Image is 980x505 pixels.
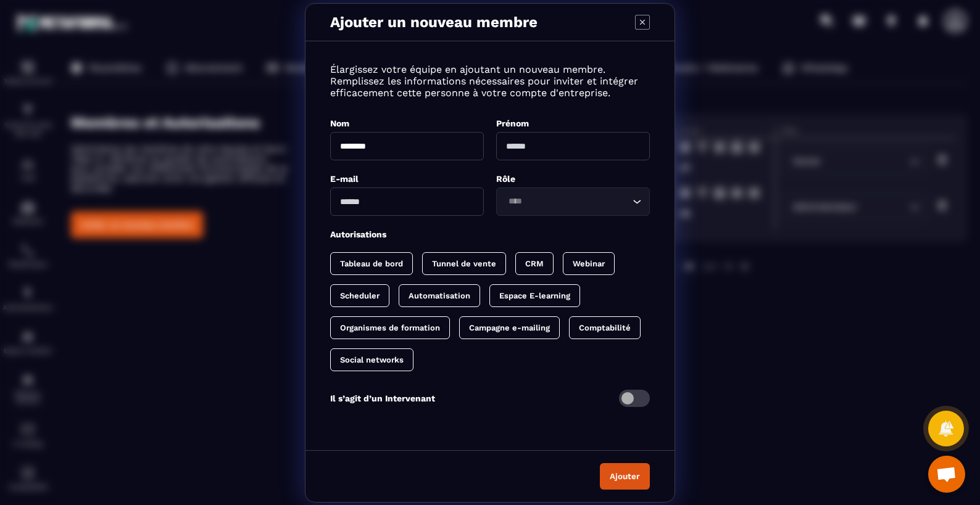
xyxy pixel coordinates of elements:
p: Espace E-learning [499,291,570,300]
a: Ouvrir le chat [928,456,965,493]
p: Organismes de formation [340,323,440,332]
p: Il s’agit d’un Intervenant [330,393,435,403]
p: Automatisation [409,291,470,300]
p: Campagne e-mailing [469,323,550,332]
div: Search for option [496,187,650,216]
p: Webinar [573,259,605,268]
label: Rôle [496,174,515,184]
p: Tunnel de vente [432,259,496,268]
button: Ajouter [600,463,650,490]
label: Prénom [496,118,529,128]
p: Ajouter un nouveau membre [330,14,538,31]
p: Élargissez votre équipe en ajoutant un nouveau membre. Remplissez les informations nécessaires po... [330,64,650,99]
input: Search for option [504,195,629,208]
p: Social networks [340,355,404,364]
label: Nom [330,118,349,128]
p: Scheduler [340,291,380,300]
label: E-mail [330,174,359,184]
label: Autorisations [330,229,386,239]
p: Tableau de bord [340,259,403,268]
p: CRM [525,259,544,268]
p: Comptabilité [579,323,631,332]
